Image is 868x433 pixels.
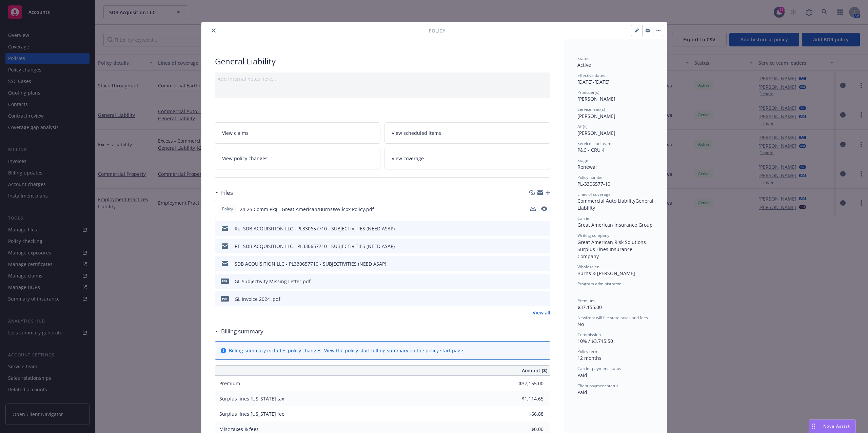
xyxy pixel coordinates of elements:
a: policy start page [426,347,463,354]
span: Service lead(s) [577,106,605,112]
span: Commission [577,332,601,337]
a: View scheduled items [384,122,550,144]
span: View policy changes [222,155,268,162]
span: pdf [221,279,229,284]
span: Amount ($) [522,367,547,374]
div: Drag to move [809,420,818,433]
span: - [577,287,579,293]
span: No [577,321,584,327]
span: Active [577,62,591,68]
span: Effective dates [577,73,605,78]
button: preview file [541,206,547,211]
span: View coverage [392,155,424,162]
button: preview file [541,278,548,285]
div: Billing summary [215,327,263,336]
button: close [210,26,218,35]
button: download file [531,225,536,232]
button: preview file [541,206,547,213]
span: Policy term [577,349,598,354]
span: Writing company [577,232,609,238]
h3: Files [221,188,233,197]
input: 0.00 [504,409,548,419]
span: Client payment status [577,383,618,389]
span: $37,155.00 [577,304,602,310]
span: Policy [221,206,234,212]
span: 24-25 Comm Pkg - Great American/Burns&Wilcox Policy.pdf [240,206,374,213]
span: Producer(s) [577,89,599,95]
span: Program administrator [577,281,621,287]
div: Billing summary includes policy changes. View the policy start billing summary on the . [229,347,465,354]
button: preview file [541,243,548,250]
span: Newfront will file state taxes and fees [577,315,648,321]
div: SDB ACQUISITION LLC - PL330657710 - SUBJECTIVITIES (NEED ASAP) [235,260,386,267]
span: Policy [429,27,445,34]
span: View claims [222,129,249,137]
input: 0.00 [504,394,548,404]
span: 10% / $3,715.50 [577,338,613,344]
span: Surplus lines [US_STATE] fee [219,411,284,417]
span: PL-3306577-10 [577,181,610,187]
span: Nova Assist [823,423,850,429]
div: General Liability [215,56,550,67]
button: preview file [541,260,548,267]
button: preview file [541,225,548,232]
span: [PERSON_NAME] [577,96,615,102]
button: download file [531,278,536,285]
span: General Liability [577,198,655,211]
span: Carrier [577,215,591,221]
span: Carrier payment status [577,366,621,371]
div: Add internal notes here... [218,75,548,82]
button: download file [531,260,536,267]
button: download file [531,243,536,250]
button: download file [531,295,536,303]
button: preview file [541,295,548,303]
a: View all [533,309,550,316]
span: Policy number [577,174,604,180]
span: Commercial Auto Liability [577,198,635,204]
span: Wholesaler [577,264,599,270]
span: Premium [577,298,595,304]
input: 0.00 [504,378,548,389]
span: pdf [221,296,229,301]
button: Nova Assist [809,419,856,433]
span: AC(s) [577,124,588,129]
span: P&C - CRU 4 [577,147,605,153]
span: View scheduled items [392,129,441,137]
span: Paid [577,389,587,395]
span: Lines of coverage [577,191,611,197]
span: 12 months [577,355,601,361]
div: GL Invoice 2024 .pdf [235,295,280,303]
span: Misc taxes & fees [219,426,259,432]
div: Files [215,188,233,197]
span: Renewal [577,164,597,170]
div: GL Subjectivity Missing Letter.pdf [235,278,311,285]
span: Great American Insurance Group [577,222,653,228]
span: Paid [577,372,587,378]
button: download file [530,206,536,211]
span: Service lead team [577,141,611,146]
span: Burns & [PERSON_NAME] [577,270,635,276]
div: RE: SDB ACQUISITION LLC - PL330657710 - SUBJECTIVITIES (NEED ASAP) [235,243,395,250]
a: View claims [215,122,381,144]
span: Great American Risk Solutions Surplus Lines Insurance Company [577,239,647,260]
a: View coverage [384,148,550,169]
button: download file [530,206,536,213]
span: [PERSON_NAME] [577,113,615,119]
a: View policy changes [215,148,381,169]
div: [DATE] - [DATE] [577,73,653,85]
span: Premium [219,380,240,387]
span: Status [577,56,589,61]
span: Surplus lines [US_STATE] tax [219,395,284,402]
span: Stage [577,158,588,163]
div: Re: SDB ACQUISITION LLC - PL330657710 - SUBJECTIVITIES (NEED ASAP) [235,225,395,232]
h3: Billing summary [221,327,263,336]
span: [PERSON_NAME] [577,130,615,136]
